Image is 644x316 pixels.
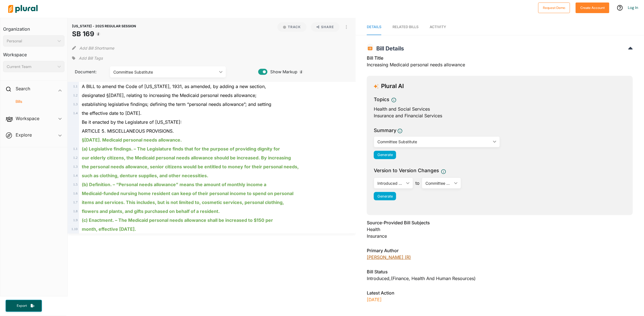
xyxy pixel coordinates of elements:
div: Current Team [7,64,55,70]
p: [DATE] [367,296,633,303]
div: Committee Substitute [425,180,452,186]
a: Bills [9,99,62,104]
span: 1 . 2 [73,93,78,97]
div: Committee Substitute [377,139,490,145]
span: 1 . 8 [73,209,78,213]
ins: (a) Legislative findings. – The Legislature finds that for the purpose of providing dignity for [82,146,280,152]
span: 1 . 1 [73,147,78,151]
span: ARTICLE 5. MISCELLANEOUS PROVISIONS. [82,128,174,134]
a: Activity [430,19,446,35]
h3: Plural AI [381,83,404,90]
span: Show Markup [267,69,297,75]
span: A BILL to amend the Code of [US_STATE], 1931, as amended, by adding a new section, [82,84,266,89]
ins: items and services. This includes, but is not limited to, cosmetic services, personal clothing, [82,200,284,205]
div: Introduced , ( ) [367,275,633,282]
ins: the personal needs allowance, senior citizens would be entitled to money for their personal needs, [82,164,299,169]
button: Generate [374,151,396,159]
ins: §[DATE]. Medicaid personal needs allowance. [82,137,182,143]
span: Version to Version Changes [374,167,439,174]
span: Add Bill Tags [79,55,103,61]
span: 1 . 9 [73,218,78,222]
h1: SB 169 [72,29,136,39]
a: [PERSON_NAME] (R) [367,254,411,260]
span: Document: [72,69,103,75]
span: 1 . 7 [73,200,78,204]
div: Add tags [72,54,103,62]
button: Create Account [576,3,609,13]
span: 1 . 10 [71,227,78,231]
span: designated §[DATE], relating to increasing the Medicaid personal needs allowance; [82,93,257,98]
h3: Latest Action [367,290,633,296]
div: Committee Substitute [113,69,217,75]
h3: Topics [374,96,389,103]
span: Bill Details [374,45,404,52]
ins: (b) Definition. – “Personal needs allowance” means the amount of monthly income a [82,182,266,187]
span: 1 . 4 [73,174,78,178]
a: Create Account [576,4,609,10]
a: Request Demo [538,4,570,10]
span: Details [367,25,381,29]
span: the effective date to [DATE]. [82,110,142,116]
button: Share [309,22,342,32]
h3: Workspace [3,47,64,59]
a: Log In [628,5,638,10]
a: RELATED BILLS [392,19,418,35]
div: Increasing Medicaid personal needs allowance [367,55,633,71]
span: [US_STATE] - 2025 REGULAR SESSION [72,24,136,28]
span: Export [13,303,31,308]
h3: Source-Provided Bill Subjects [367,219,633,226]
ins: (c) Enactment. – The Medicaid personal needs allowance shall be increased to $150 per [82,217,273,223]
a: Details [367,19,381,35]
h3: Organization [3,21,64,33]
div: Personal [7,38,55,44]
h3: Bill Status [367,268,633,275]
div: Health and Social Services [374,106,626,112]
ins: our elderly citizens, the Medicaid personal needs allowance should be increased. By increasing [82,155,291,161]
button: Track [277,22,307,32]
button: Request Demo [538,3,570,13]
span: 1 . 2 [73,156,78,160]
div: Health [367,226,633,233]
span: 1 . 5 [73,183,78,186]
h3: Bill Title [367,55,633,61]
span: Activity [430,25,446,29]
div: Insurance and Financial Services [374,112,626,119]
h3: Summary [374,127,396,134]
span: 1 . 4 [73,111,78,115]
span: to [413,180,422,186]
ins: flowers and plants, and gifts purchased on behalf of a resident. [82,208,220,214]
span: Generate [377,194,393,198]
span: Finance [392,276,411,281]
button: Share [311,22,340,32]
span: 1 . 3 [73,165,78,169]
span: 1 . 3 [73,102,78,106]
div: Tooltip anchor [299,69,304,74]
div: Introduced Version [377,180,404,186]
div: Tooltip anchor [96,31,101,37]
button: Generate [374,192,396,200]
button: Add Bill Shortname [79,43,114,52]
ins: such as clothing, denture supplies, and other necessities. [82,173,208,178]
h3: Primary Author [367,247,633,254]
div: Insurance [367,233,633,239]
span: Be it enacted by the Legislature of [US_STATE]: [82,119,182,125]
span: Generate [377,153,393,157]
span: 1 . 6 [73,191,78,195]
ins: Medicaid-funded nursing home resident can keep of their personal income to spend on personal [82,191,293,196]
ins: month, effective [DATE]. [82,226,136,232]
span: 1 . 1 [73,84,78,88]
h2: Search [16,86,30,92]
div: RELATED BILLS [392,24,418,30]
button: Export [6,300,42,312]
span: Health and Human Resources [411,276,474,281]
span: establishing legislative findings; defining the term “personal needs allowance”; and setting [82,101,271,107]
